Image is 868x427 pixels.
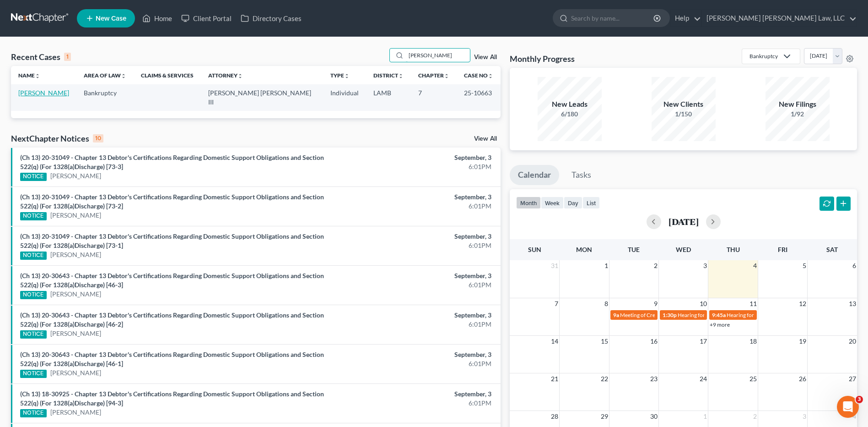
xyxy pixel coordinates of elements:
div: 6:01PM [340,359,491,368]
div: Recent Cases [11,51,71,62]
span: 22 [600,373,609,384]
span: 9a [613,312,619,318]
a: Help [670,10,701,27]
div: 6:01PM [340,320,491,329]
div: New Leads [538,99,602,109]
a: Attorneyunfold_more [208,72,243,79]
button: list [582,197,600,209]
a: [PERSON_NAME] [50,250,101,259]
button: month [516,197,541,209]
a: View All [474,136,497,142]
span: 19 [798,336,807,347]
div: 6:01PM [340,202,491,211]
span: 24 [699,373,708,384]
span: Sat [826,246,838,253]
a: Case Nounfold_more [464,72,493,79]
h3: Monthly Progress [510,53,575,64]
a: [PERSON_NAME] [50,290,101,299]
a: Calendar [510,165,559,185]
span: 15 [600,336,609,347]
th: Claims & Services [134,66,201,84]
span: 6 [852,260,857,271]
span: 9 [653,298,658,309]
span: New Case [96,15,126,22]
div: September, 3 [340,311,491,320]
a: (Ch 13) 20-31049 - Chapter 13 Debtor's Certifications Regarding Domestic Support Obligations and ... [20,232,324,249]
a: Client Portal [177,10,236,27]
div: NOTICE [20,212,47,220]
div: September, 3 [340,153,491,162]
a: Home [138,10,177,27]
span: Meeting of Creditors for [PERSON_NAME] [620,312,722,318]
span: 7 [554,298,559,309]
span: Fri [778,246,787,253]
a: +9 more [710,321,730,328]
a: Tasks [563,165,599,185]
a: [PERSON_NAME] [PERSON_NAME] Law, LLC [702,10,857,27]
span: 8 [604,298,609,309]
a: Nameunfold_more [18,72,40,79]
td: 7 [411,84,457,110]
div: NOTICE [20,330,47,339]
td: [PERSON_NAME] [PERSON_NAME] III [201,84,323,110]
div: 6:01PM [340,162,491,171]
div: September, 3 [340,389,491,399]
a: [PERSON_NAME] [50,368,101,378]
i: unfold_more [121,73,126,79]
a: View All [474,54,497,60]
span: 11 [749,298,758,309]
span: 30 [649,411,658,422]
span: Tue [628,246,640,253]
div: 6:01PM [340,241,491,250]
span: 25 [749,373,758,384]
input: Search by name... [571,10,655,27]
span: 21 [550,373,559,384]
div: September, 3 [340,232,491,241]
a: (Ch 13) 20-30643 - Chapter 13 Debtor's Certifications Regarding Domestic Support Obligations and ... [20,311,324,328]
button: day [564,197,582,209]
i: unfold_more [35,73,40,79]
span: 31 [550,260,559,271]
span: 13 [848,298,857,309]
span: 12 [798,298,807,309]
div: NOTICE [20,409,47,417]
div: NOTICE [20,291,47,299]
div: NOTICE [20,370,47,378]
span: Wed [676,246,691,253]
span: 23 [649,373,658,384]
button: week [541,197,564,209]
span: Hearing for [PERSON_NAME] [678,312,749,318]
span: 3 [702,260,708,271]
div: New Filings [766,99,830,109]
div: September, 3 [340,192,491,202]
span: 28 [550,411,559,422]
div: September, 3 [340,271,491,280]
div: 6:01PM [340,399,491,408]
span: 16 [649,336,658,347]
div: NOTICE [20,252,47,260]
span: 10 [699,298,708,309]
span: 20 [848,336,857,347]
div: 6:01PM [340,280,491,290]
span: 2 [653,260,658,271]
a: [PERSON_NAME] [50,211,101,220]
a: Chapterunfold_more [418,72,449,79]
a: Area of Lawunfold_more [84,72,126,79]
div: 10 [93,134,103,142]
input: Search by name... [406,49,470,62]
span: 2 [752,411,758,422]
i: unfold_more [488,73,493,79]
a: (Ch 13) 20-30643 - Chapter 13 Debtor's Certifications Regarding Domestic Support Obligations and ... [20,350,324,367]
span: 29 [600,411,609,422]
span: 18 [749,336,758,347]
h2: [DATE] [669,217,699,226]
div: 1 [64,53,71,61]
span: Hearing for [PERSON_NAME] & [PERSON_NAME] [727,312,846,318]
span: 9:45a [712,312,726,318]
a: (Ch 13) 20-31049 - Chapter 13 Debtor's Certifications Regarding Domestic Support Obligations and ... [20,153,324,170]
a: [PERSON_NAME] [18,89,69,97]
span: 1:30p [663,312,677,318]
a: (Ch 13) 20-31049 - Chapter 13 Debtor's Certifications Regarding Domestic Support Obligations and ... [20,193,324,210]
td: Bankruptcy [76,84,134,110]
i: unfold_more [344,73,350,79]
